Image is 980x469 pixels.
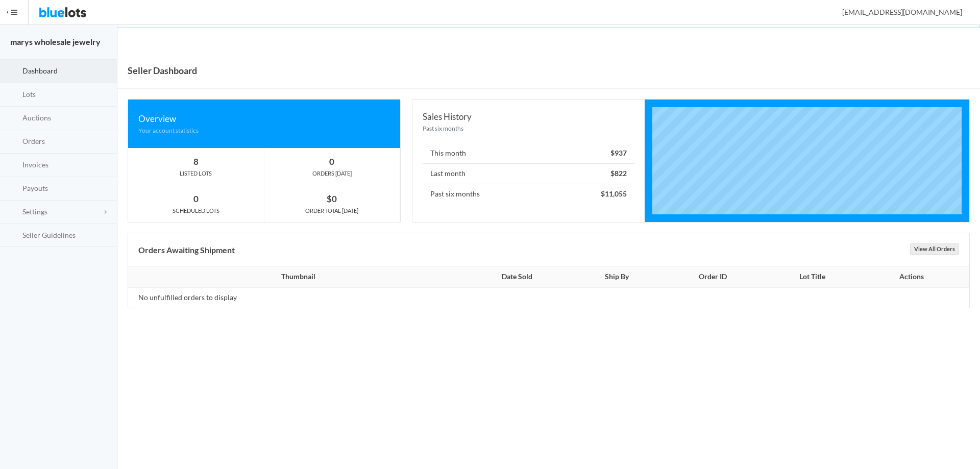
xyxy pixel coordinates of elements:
div: Past six months [423,124,634,133]
ion-icon: cash [9,137,19,147]
th: Ship By [572,267,662,287]
span: Auctions [22,113,51,122]
li: Last month [423,163,634,184]
th: Lot Title [764,267,860,287]
li: This month [423,143,634,164]
strong: 8 [193,156,199,167]
th: Date Sold [462,267,572,287]
ion-icon: speedometer [9,67,19,77]
strong: 0 [193,193,199,204]
div: Sales History [423,110,634,124]
ion-icon: list box [9,231,19,240]
strong: $822 [610,169,627,178]
li: Past six months [423,184,634,204]
strong: $11,055 [601,189,627,198]
strong: 0 [329,156,334,167]
div: ORDER TOTAL [DATE] [264,206,400,215]
span: Lots [22,90,36,98]
div: LISTED LOTS [128,169,264,178]
td: No unfulfilled orders to display [128,287,462,308]
ion-icon: calculator [9,161,19,170]
span: [EMAIL_ADDRESS][DOMAIN_NAME] [831,8,962,16]
div: SCHEDULED LOTS [128,206,264,215]
b: Orders Awaiting Shipment [138,245,235,255]
span: Seller Guidelines [22,231,76,239]
span: Invoices [22,160,48,169]
div: Overview [138,112,390,126]
ion-icon: flash [9,114,19,124]
th: Thumbnail [128,267,462,287]
ion-icon: person [828,8,839,18]
span: Orders [22,137,45,145]
span: Payouts [22,184,48,192]
th: Actions [860,267,969,287]
strong: marys wholesale jewelry [10,37,101,46]
ion-icon: cog [9,208,19,217]
ion-icon: clipboard [9,90,19,100]
span: Dashboard [22,66,58,75]
ion-icon: paper plane [9,184,19,194]
div: ORDERS [DATE] [264,169,400,178]
strong: $0 [327,193,337,204]
strong: $937 [610,149,627,157]
a: View All Orders [910,243,959,255]
h1: Seller Dashboard [128,63,197,78]
span: Settings [22,207,47,216]
div: Your account statistics [138,126,390,135]
th: Order ID [662,267,764,287]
